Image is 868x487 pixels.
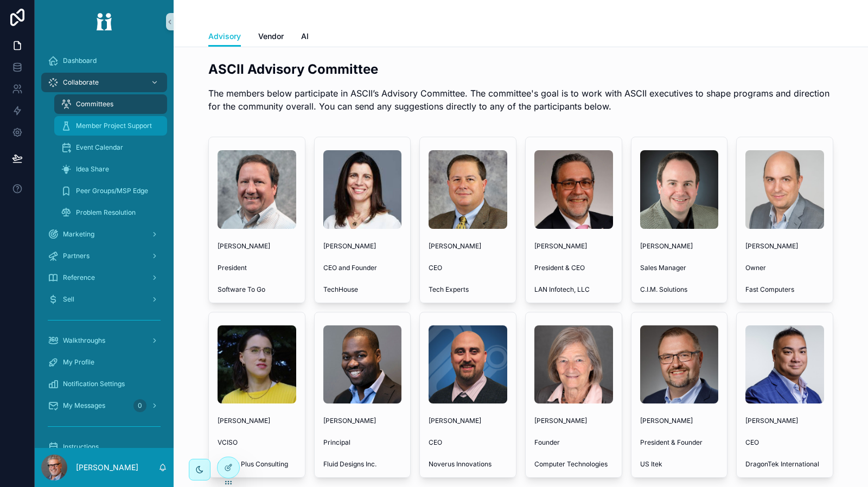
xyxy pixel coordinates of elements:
img: 7df33050-c2fd-4174-9dbe-0819f4a14eaa-KWong-Portal.png [745,325,824,404]
span: LAN Infotech, LLC [534,285,613,294]
span: My Messages [63,401,105,410]
span: [PERSON_NAME] [745,242,824,251]
span: President [218,264,296,272]
span: Fluid Designs Inc. [323,460,402,469]
span: [PERSON_NAME] [640,242,719,251]
a: Sell [41,290,167,309]
span: [PERSON_NAME] [218,416,296,425]
span: [PERSON_NAME] [534,242,613,251]
img: 9442b825-82f2-4720-9d8e-d483c5de8928-Michael-Goldstein.jpg [534,150,613,229]
img: 741a1207-fe1e-4b3b-9b6c-e15b9743e24e-Advisory-Board-Stephen-Monk.jpg [429,325,507,404]
h2: ASCII Advisory Committee [208,60,833,78]
span: Advisory [208,31,241,42]
span: Tech Experts [429,285,507,294]
span: Sales Manager [640,264,719,272]
a: Instructions [41,437,167,457]
span: Member Project Support [76,121,152,130]
span: [PERSON_NAME] [323,242,402,251]
span: Fast Computers [745,285,824,294]
div: scrollable content [35,43,174,448]
a: Committees [54,94,167,114]
img: App logo [89,13,119,30]
span: Partners [63,252,90,260]
span: Peer Groups/MSP Edge [76,187,148,195]
span: Vendor [258,31,284,42]
span: [PERSON_NAME] [745,416,824,425]
span: [PERSON_NAME] [323,416,402,425]
a: Idea Share [54,159,167,179]
span: Collaborate [63,78,99,87]
span: Event Calendar [76,143,123,152]
span: [PERSON_NAME] [640,416,719,425]
a: Problem Resolution [54,203,167,222]
span: Idea Share [76,165,109,174]
span: [PERSON_NAME] [534,416,613,425]
a: Walkthroughs [41,331,167,350]
span: Notification Settings [63,380,125,388]
a: Peer Groups/MSP Edge [54,181,167,201]
span: [PERSON_NAME] [429,242,507,251]
span: Principal [323,438,402,447]
span: Problem Resolution [76,208,136,217]
span: CEO [429,438,507,447]
a: Vendor [258,27,284,48]
a: AI [301,27,309,48]
p: The members below participate in ASCII’s Advisory Committee. The committee's goal is to work with... [208,87,833,113]
div: 0 [133,399,146,412]
span: Instructions [63,443,99,451]
img: 2aa06507-6c7e-43c5-bcc2-d2d173832215-Advisory-Board-David-Stinner.jpg [640,325,719,404]
span: Walkthroughs [63,336,105,345]
span: [PERSON_NAME] [218,242,296,251]
span: Quality Plus Consulting [218,460,296,469]
span: AI [301,31,309,42]
img: 5d495646-9ed0-4b34-a724-dc61d33974c7-Kathy-Durfee.jpg [323,150,402,229]
img: 59fdb4fd-9f1f-4121-b55e-2a9a43d29b3a-New-Chad.png [745,150,824,229]
span: Software To Go [218,285,296,294]
span: Computer Technologies [534,460,613,469]
a: Marketing [41,225,167,244]
span: Dashboard [63,56,97,65]
span: CEO [745,438,824,447]
a: Notification Settings [41,374,167,394]
a: Collaborate [41,73,167,92]
span: Sell [63,295,74,304]
a: Reference [41,268,167,287]
img: 76c4e52f-ea48-4ce2-9ddf-fb43183b3098-Advisory-Board-Stanley-Louissaint.jpg [323,325,402,404]
a: Member Project Support [54,116,167,136]
p: [PERSON_NAME] [76,462,138,473]
img: b42b2c3e-7a2b-47c9-92b6-32e1b234f7c2-Felicia-Kin.jpg [218,325,296,404]
a: Partners [41,246,167,266]
img: 50214229-4947-49e4-94d8-4bc2d08ea05f-Advisory-Board-Sean-Jennings.jpg [640,150,719,229]
a: My Messages0 [41,396,167,415]
img: ee71dd5f-1f74-4052-8bef-a9213d14ee7a-Advisory-Board-Kim-Nielsen.jpg [534,325,613,404]
a: Event Calendar [54,138,167,157]
span: Reference [63,273,95,282]
a: My Profile [41,353,167,372]
a: Dashboard [41,51,167,71]
img: 9b4b6cfa-54e7-4917-bd4e-4259e211697e-Advisory-Board-Tom-Fox.jpg [429,150,507,229]
span: Marketing [63,230,94,239]
span: Founder [534,438,613,447]
a: Advisory [208,27,241,47]
span: VCISO [218,438,296,447]
span: [PERSON_NAME] [429,416,507,425]
span: Committees [76,100,113,108]
span: President & CEO [534,264,613,272]
span: US Itek [640,460,719,469]
span: Owner [745,264,824,272]
span: Noverus Innovations [429,460,507,469]
span: CEO and Founder [323,264,402,272]
span: My Profile [63,358,94,367]
span: CEO [429,264,507,272]
span: President & Founder [640,438,719,447]
span: DragonTek International [745,460,824,469]
img: 9f3191c9-a0d1-4526-b0e4-c129ded42756-Advisory-Board-Joe-Balsarotti.jpg [218,150,296,229]
span: TechHouse [323,285,402,294]
span: C.I.M. Solutions [640,285,719,294]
